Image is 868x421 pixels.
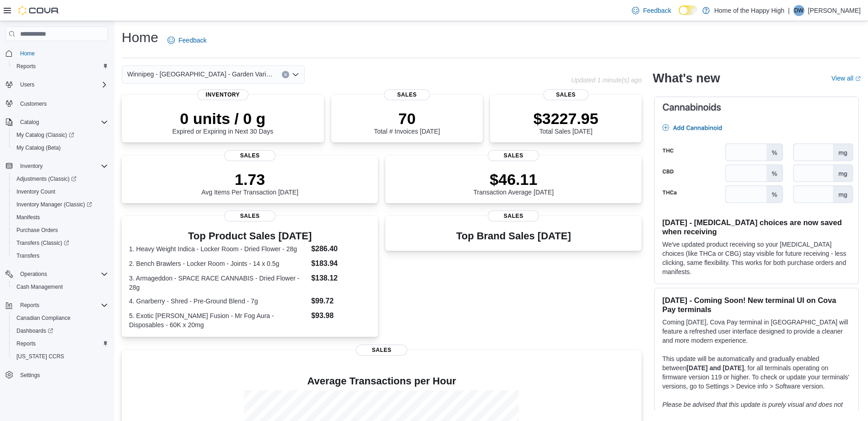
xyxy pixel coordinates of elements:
button: Operations [2,268,112,281]
span: Customers [16,97,108,109]
span: Sales [488,150,539,161]
h1: Home [122,28,158,47]
div: Avg Items Per Transaction [DATE] [201,170,298,196]
a: Dashboards [9,324,112,337]
div: Dane Watson [793,5,804,16]
button: Inventory [16,161,46,172]
div: Transaction Average [DATE] [474,170,554,196]
a: Home [16,48,38,59]
a: My Catalog (Classic) [13,130,78,140]
dd: $183.94 [311,258,371,269]
button: Users [16,79,38,90]
a: Inventory Manager (Classic) [13,199,96,210]
span: Customers [20,100,47,108]
span: Dashboards [16,327,53,335]
a: Settings [16,370,43,381]
a: Cash Management [13,281,66,292]
button: Clear input [282,71,289,78]
p: Home of the Happy High [714,5,784,16]
button: Inventory [2,160,112,173]
h3: Top Brand Sales [DATE] [456,231,571,242]
span: Catalog [16,117,108,128]
span: Canadian Compliance [13,313,108,324]
span: My Catalog (Classic) [13,130,108,140]
a: Purchase Orders [13,225,62,236]
span: Dashboards [13,325,108,336]
button: Manifests [9,211,112,224]
p: This update will be automatically and gradually enabled between , for all terminals operating on ... [662,354,851,391]
span: Reports [20,302,39,309]
dd: $99.72 [311,296,371,307]
span: Transfers [16,252,39,259]
a: View allExternal link [831,75,861,82]
nav: Complex example [5,43,108,405]
a: My Catalog (Beta) [13,142,65,153]
span: Feedback [643,6,671,15]
span: Reports [16,63,36,70]
button: Inventory Count [9,185,112,198]
button: Users [2,78,112,91]
dd: $138.12 [311,273,371,284]
button: Reports [2,299,112,312]
span: Cash Management [13,281,108,292]
a: My Catalog (Classic) [9,129,112,141]
span: Sales [224,210,275,221]
a: [US_STATE] CCRS [13,351,68,362]
span: Home [20,50,35,57]
button: Customers [2,97,112,110]
span: [US_STATE] CCRS [16,353,64,360]
span: Inventory Manager (Classic) [16,201,92,208]
p: $3227.95 [534,109,598,128]
a: Transfers [13,250,43,261]
span: Users [16,79,108,90]
button: Transfers [9,249,112,262]
img: Cova [18,6,59,15]
span: Reports [13,61,108,72]
a: Inventory Count [13,186,59,197]
a: Customers [16,98,50,109]
h3: [DATE] - Coming Soon! New terminal UI on Cova Pay terminals [662,296,851,314]
span: Sales [356,345,407,356]
span: Transfers (Classic) [16,239,69,247]
p: 1.73 [201,170,298,189]
p: 0 units / 0 g [172,109,273,128]
a: Adjustments (Classic) [9,173,112,185]
h3: Top Product Sales [DATE] [129,231,371,242]
button: [US_STATE] CCRS [9,350,112,363]
span: Transfers (Classic) [13,237,108,248]
dt: 1. Heavy Weight Indica - Locker Room - Dried Flower - 28g [129,244,307,254]
span: Transfers [13,250,108,261]
span: Operations [20,270,47,278]
h2: What's new [652,71,720,86]
span: Canadian Compliance [16,314,70,322]
span: Inventory Count [16,188,55,195]
button: Catalog [2,116,112,129]
a: Transfers (Classic) [9,237,112,249]
button: Settings [2,368,112,382]
span: My Catalog (Classic) [16,131,74,139]
dd: $93.98 [311,310,371,321]
button: Canadian Compliance [9,312,112,324]
span: Sales [543,89,588,100]
dd: $286.40 [311,243,371,254]
p: | [788,5,790,16]
a: Transfers (Classic) [13,237,73,248]
span: Adjustments (Classic) [13,173,108,184]
span: Inventory Manager (Classic) [13,199,108,210]
h4: Average Transactions per Hour [129,376,634,387]
span: Purchase Orders [13,225,108,236]
a: Manifests [13,212,43,223]
span: Manifests [13,212,108,223]
svg: External link [855,76,861,81]
span: Sales [384,89,430,100]
span: Feedback [178,36,206,45]
a: Dashboards [13,325,57,336]
p: $46.11 [474,170,554,189]
span: Sales [224,150,275,161]
span: Inventory [16,161,108,172]
span: Operations [16,269,108,280]
span: Inventory Count [13,186,108,197]
span: Cash Management [16,283,63,291]
span: Settings [16,369,108,381]
span: Dark Mode [679,15,679,16]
